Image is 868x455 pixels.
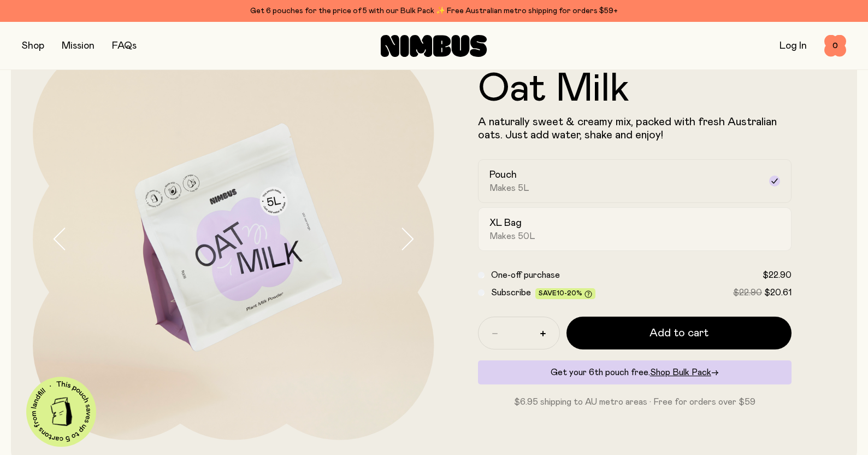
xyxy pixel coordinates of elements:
span: $22.90 [733,288,762,297]
span: Shop Bulk Pack [650,368,711,377]
span: 10-20% [557,290,582,296]
span: Subscribe [491,288,531,297]
div: Get your 6th pouch free. [478,360,792,384]
p: A naturally sweet & creamy mix, packed with fresh Australian oats. Just add water, shake and enjoy! [478,115,792,142]
h2: XL Bag [489,217,522,230]
p: $6.95 shipping to AU metro areas · Free for orders over $59 [478,395,792,409]
span: $22.90 [763,271,792,279]
span: Makes 50L [489,231,535,242]
a: FAQs [112,41,137,51]
h1: Oat Milk [478,69,792,109]
a: Shop Bulk Pack→ [650,368,719,377]
button: Add to cart [566,317,792,349]
button: 0 [824,35,846,57]
span: Add to cart [649,325,708,341]
span: Save [539,290,592,298]
span: Makes 5L [489,183,529,194]
span: One-off purchase [491,271,560,279]
h2: Pouch [489,168,517,182]
a: Mission [62,41,95,51]
span: $20.61 [764,288,792,297]
a: Log In [780,41,807,51]
div: Get 6 pouches for the price of 5 with our Bulk Pack ✨ Free Australian metro shipping for orders $59+ [22,4,846,17]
